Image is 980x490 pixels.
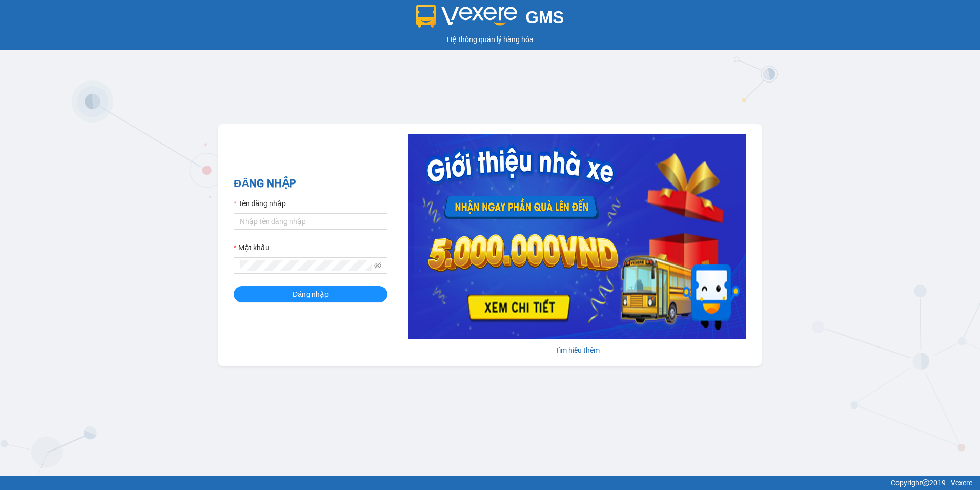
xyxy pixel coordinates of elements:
span: copyright [922,479,929,486]
div: Copyright 2019 - Vexere [8,477,972,488]
label: Mật khẩu [234,242,269,253]
label: Tên đăng nhập [234,198,286,209]
img: logo 2 [416,5,518,28]
div: Tìm hiểu thêm [408,344,746,356]
img: banner-0 [408,134,746,339]
span: GMS [525,8,564,27]
input: Mật khẩu [240,260,372,271]
button: Đăng nhập [234,286,387,302]
span: Đăng nhập [293,289,329,300]
span: eye-invisible [374,262,381,269]
a: GMS [416,15,564,24]
h2: ĐĂNG NHẬP [234,175,387,192]
div: Hệ thống quản lý hàng hóa [3,34,977,45]
input: Tên đăng nhập [234,213,387,230]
